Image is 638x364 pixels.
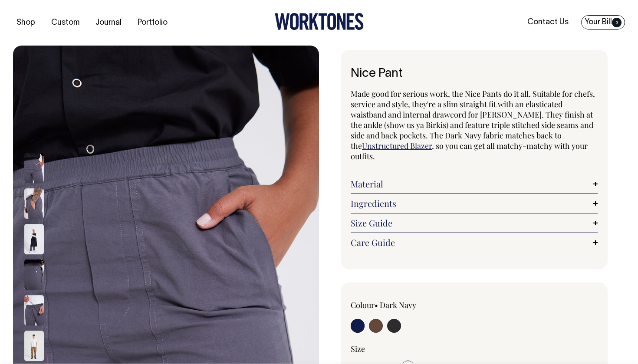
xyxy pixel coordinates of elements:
[351,300,450,310] div: Colour
[24,224,44,255] img: charcoal
[134,16,171,30] a: Portfolio
[24,295,44,326] img: charcoal
[362,141,432,151] a: Unstructured Blazer
[92,16,125,30] a: Journal
[351,89,595,151] span: Made good for serious work, the Nice Pants do it all. Suitable for chefs, service and style, they...
[351,198,598,209] a: Ingredients
[24,189,44,219] img: charcoal
[24,153,44,184] img: charcoal
[27,131,40,151] button: Previous
[581,15,625,30] a: Your Bill3
[24,260,44,290] img: charcoal
[375,300,378,310] span: •
[351,237,598,248] a: Care Guide
[351,218,598,228] a: Size Guide
[612,18,622,27] span: 3
[48,16,83,30] a: Custom
[13,16,39,30] a: Shop
[380,300,416,310] label: Dark Navy
[351,344,598,354] div: Size
[351,179,598,189] a: Material
[524,15,572,30] a: Contact Us
[351,141,588,161] span: , so you can get all matchy-matchy with your outfits.
[24,331,44,361] img: chocolate
[351,67,598,81] h1: Nice Pant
